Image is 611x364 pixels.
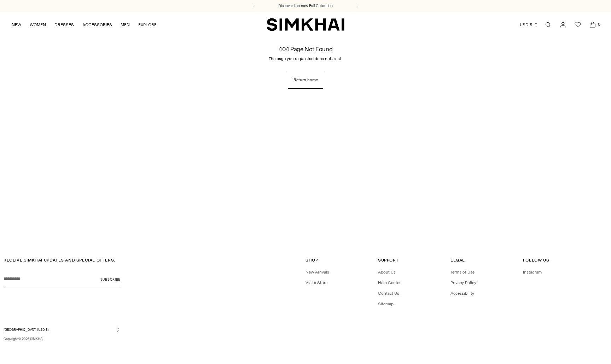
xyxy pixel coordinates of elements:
[378,291,399,296] a: Contact Us
[586,18,600,32] a: Open cart modal
[571,18,585,32] a: Wishlist
[450,280,476,285] a: Privacy Policy
[267,18,344,31] a: SIMKHAI
[450,258,465,263] span: Legal
[138,17,157,33] a: EXPLORE
[450,270,475,275] a: Terms of Use
[278,3,333,9] a: Discover the new Fall Collection
[100,270,120,288] button: Subscribe
[279,46,332,52] h1: 404 Page Not Found
[121,17,130,33] a: MEN
[4,258,115,263] span: RECEIVE SIMKHAI UPDATES AND SPECIAL OFFERS:
[269,55,342,62] p: The page you requested does not exist.
[4,336,120,341] p: Copyright © 2025, .
[520,17,539,33] button: USD $
[523,270,542,275] a: Instagram
[596,21,603,28] span: 0
[541,18,555,32] a: Open search modal
[378,280,401,285] a: Help Center
[523,258,549,263] span: Follow Us
[378,270,396,275] a: About Us
[450,291,474,296] a: Accessibility
[378,301,394,306] a: Sitemap
[4,327,120,332] button: [GEOGRAPHIC_DATA] (USD $)
[378,258,398,263] span: Support
[12,17,21,33] a: NEW
[556,18,570,32] a: Go to the account page
[54,17,74,33] a: DRESSES
[305,280,327,285] a: Vist a Store
[30,17,46,33] a: WOMEN
[288,72,324,89] a: Return home
[305,258,318,263] span: Shop
[82,17,112,33] a: ACCESSORIES
[305,270,329,275] a: New Arrivals
[293,77,318,83] span: Return home
[30,337,43,341] a: SIMKHAI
